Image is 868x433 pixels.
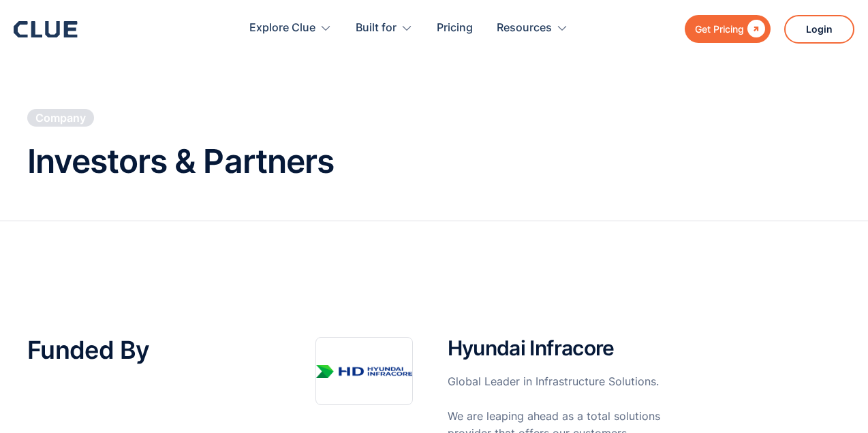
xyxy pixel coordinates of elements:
[497,7,552,50] div: Resources
[356,7,397,50] div: Built for
[695,20,744,37] div: Get Pricing
[315,337,413,405] img: Image showing Hyundai Infracore logo.
[744,20,765,37] div: 
[27,337,275,364] h2: Funded By
[448,337,664,359] h2: Hyundai Infracore
[27,109,94,127] a: Company
[356,7,413,50] div: Built for
[685,15,771,43] a: Get Pricing
[35,110,86,125] div: Company
[497,7,568,50] div: Resources
[27,144,841,180] h1: Investors & Partners
[437,7,473,50] a: Pricing
[249,7,332,50] div: Explore Clue
[249,7,315,50] div: Explore Clue
[784,15,854,44] a: Login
